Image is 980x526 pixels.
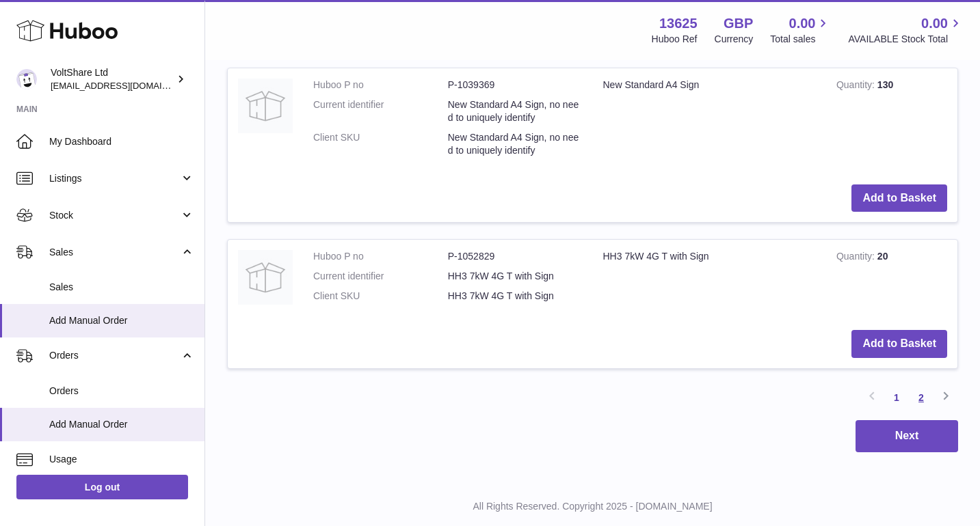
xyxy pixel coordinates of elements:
dd: HH3 7kW 4G T with Sign [448,270,583,283]
dt: Client SKU [313,290,448,303]
span: Orders [49,385,194,398]
td: 130 [826,68,957,174]
td: HH3 7kW 4G T with Sign [593,240,826,320]
span: Stock [49,209,180,222]
strong: Quantity [836,251,877,265]
strong: Quantity [836,79,877,94]
span: AVAILABLE Stock Total [848,33,964,46]
span: 0.00 [921,14,948,33]
dt: Huboo P no [313,79,448,92]
p: All Rights Reserved. Copyright 2025 - [DOMAIN_NAME] [216,500,969,513]
span: Usage [49,453,194,466]
button: Add to Basket [851,330,947,358]
dd: P-1052829 [448,250,583,263]
div: Currency [715,33,754,46]
dd: New Standard A4 Sign, no need to uniquely identify [448,98,583,124]
span: Listings [49,172,180,185]
span: Sales [49,246,180,259]
a: 0.00 AVAILABLE Stock Total [848,14,964,46]
button: Next [856,420,958,452]
span: Add Manual Order [49,418,194,431]
span: Sales [49,281,194,294]
img: HH3 7kW 4G T with Sign [238,250,293,305]
dd: New Standard A4 Sign, no need to uniquely identify [448,131,583,157]
dd: P-1039369 [448,79,583,92]
span: Total sales [770,33,831,46]
dt: Current identifier [313,98,448,124]
span: Add Manual Order [49,314,194,327]
dd: HH3 7kW 4G T with Sign [448,290,583,303]
td: 20 [826,240,957,320]
dt: Current identifier [313,270,448,283]
a: 1 [884,385,909,410]
a: Log out [16,475,188,499]
strong: GBP [724,14,753,33]
span: 0.00 [789,14,816,33]
div: VoltShare Ltd [51,66,174,92]
span: My Dashboard [49,135,194,148]
img: New Standard A4 Sign [238,79,293,133]
strong: 13625 [659,14,698,33]
img: info@voltshare.co.uk [16,69,37,89]
dt: Huboo P no [313,250,448,263]
a: 0.00 Total sales [770,14,831,46]
span: Orders [49,349,180,362]
button: Add to Basket [851,184,947,212]
span: [EMAIL_ADDRESS][DOMAIN_NAME] [51,80,201,91]
dt: Client SKU [313,131,448,157]
td: New Standard A4 Sign [593,68,826,174]
a: 2 [909,385,933,410]
div: Huboo Ref [652,33,698,46]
